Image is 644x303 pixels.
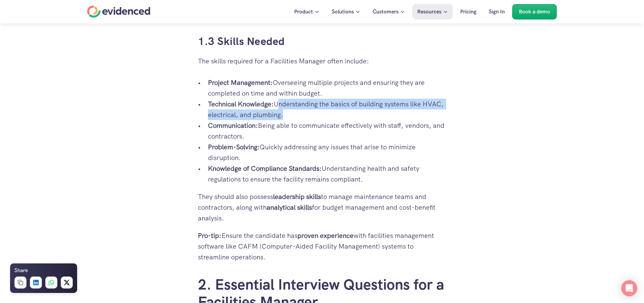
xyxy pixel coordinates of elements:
a: Book a demo [512,4,557,19]
strong: Knowledge of Compliance Standards: [208,164,322,173]
p: Customers [373,7,398,16]
strong: Communication: [208,121,258,130]
strong: Problem-Solving: [208,143,260,151]
p: They should also possess to manage maintenance teams and contractors, along with for budget manag... [198,191,446,223]
strong: analytical skills [267,203,312,212]
p: The skills required for a Facilities Manager often include: [198,56,446,66]
h6: Share [14,266,28,275]
div: Open Intercom Messenger [621,280,637,296]
a: Sign In [484,4,510,19]
strong: Pro-tip: [198,231,221,240]
p: Product [294,7,313,16]
a: Pricing [455,4,481,19]
p: Understanding health and safety regulations to ensure the facility remains compliant. [208,163,446,185]
strong: leadership skills [273,192,321,201]
p: Book a demo [519,7,550,16]
p: Being able to communicate effectively with staff, vendors, and contractors. [208,120,446,142]
p: Ensure the candidate has with facilities management software like CAFM (Computer-Aided Facility M... [198,230,446,262]
strong: Project Management: [208,78,273,87]
p: Overseeing multiple projects and ensuring they are completed on time and within budget. [208,77,446,99]
p: Pricing [460,7,476,16]
p: Resources [417,7,441,16]
a: Home [87,6,150,18]
strong: Technical Knowledge: [208,100,274,108]
p: Solutions [332,7,354,16]
p: Quickly addressing any issues that arise to minimize disruption. [208,142,446,163]
strong: proven experience [298,231,354,240]
p: Understanding the basics of building systems like HVAC, electrical, and plumbing. [208,99,446,120]
p: Sign In [489,7,505,16]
